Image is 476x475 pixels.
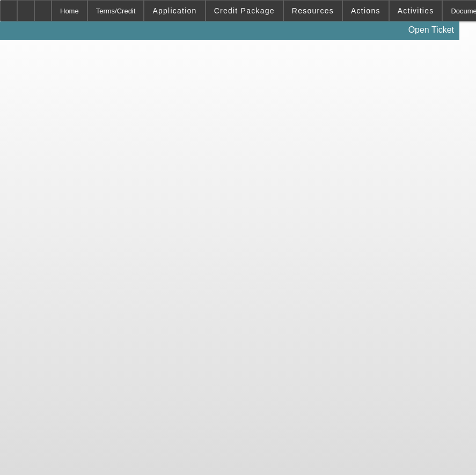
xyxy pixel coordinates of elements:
[206,1,283,21] button: Credit Package
[144,1,204,21] button: Application
[343,1,389,21] button: Actions
[390,1,442,21] button: Activities
[398,6,434,15] span: Activities
[152,6,196,15] span: Application
[292,6,334,15] span: Resources
[214,6,275,15] span: Credit Package
[351,6,380,15] span: Actions
[404,21,458,39] a: Open Ticket
[284,1,342,21] button: Resources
